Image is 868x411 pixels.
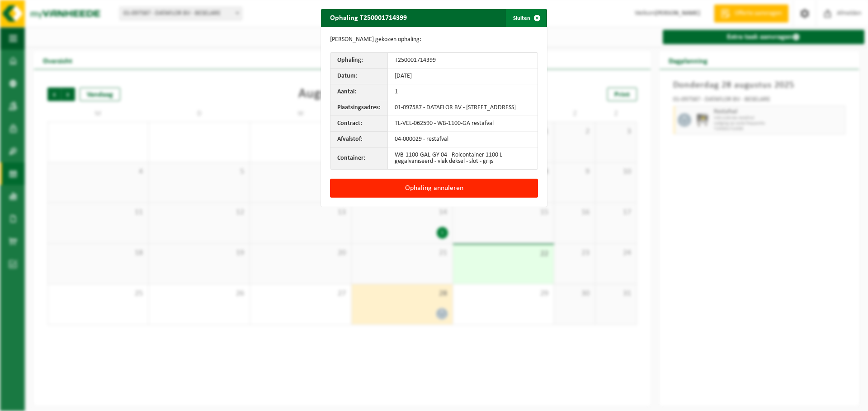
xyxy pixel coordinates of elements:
[330,148,388,169] th: Container:
[330,100,388,116] th: Plaatsingsadres:
[388,69,538,84] td: [DATE]
[330,36,538,43] p: [PERSON_NAME] gekozen ophaling:
[388,100,538,116] td: 01-097587 - DATAFLOR BV - [STREET_ADDRESS]
[330,116,388,132] th: Contract:
[330,84,388,100] th: Aantal:
[330,53,388,69] th: Ophaling:
[388,148,538,169] td: WB-1100-GAL-GY-04 - Rolcontainer 1100 L - gegalvaniseerd - vlak deksel - slot - grijs
[330,69,388,84] th: Datum:
[388,132,538,148] td: 04-000029 - restafval
[330,179,538,198] button: Ophaling annuleren
[330,132,388,148] th: Afvalstof:
[388,84,538,100] td: 1
[321,9,416,26] h2: Ophaling T250001714399
[506,9,546,27] button: Sluiten
[388,53,538,69] td: T250001714399
[388,116,538,132] td: TL-VEL-062590 - WB-1100-GA restafval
